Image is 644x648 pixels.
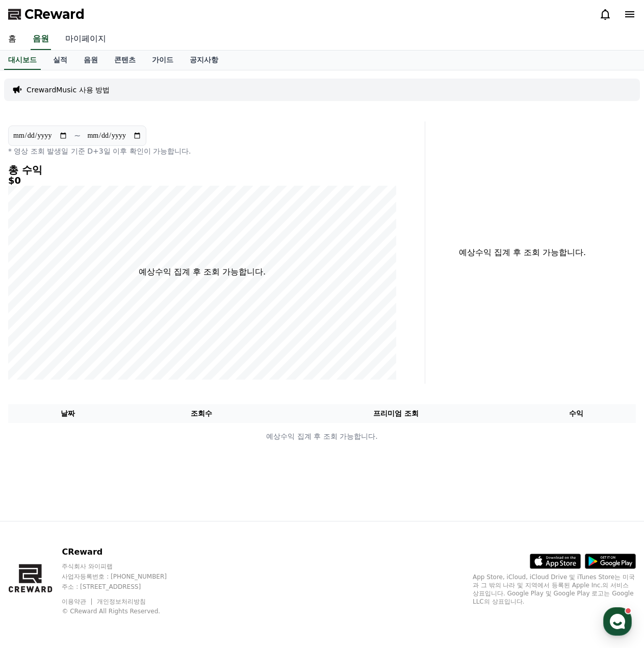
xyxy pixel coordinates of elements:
[93,339,106,347] span: 대화
[74,130,81,142] p: ~
[62,583,186,591] p: 주소 : [STREET_ADDRESS]
[158,339,170,347] span: 설정
[32,339,38,347] span: 홈
[473,573,636,606] p: App Store, iCloud, iCloud Drive 및 iTunes Store는 미국과 그 밖의 나라 및 지역에서 등록된 Apple Inc.의 서비스 상표입니다. Goo...
[144,51,182,70] a: 가이드
[62,598,94,605] a: 이용약관
[62,607,186,615] p: © CReward All Rights Reserved.
[128,404,275,423] th: 조회수
[106,51,144,70] a: 콘텐츠
[62,572,186,581] p: 사업자등록번호 : [PHONE_NUMBER]
[8,146,396,156] p: * 영상 조회 발생일 기준 D+3일 이후 확인이 가능합니다.
[31,29,51,50] a: 음원
[3,323,67,349] a: 홈
[97,598,146,605] a: 개인정보처리방침
[516,404,636,423] th: 수익
[8,6,85,22] a: CReward
[27,85,110,95] a: CrewardMusic 사용 방법
[8,164,396,176] h4: 총 수익
[182,51,226,70] a: 공지사항
[62,562,186,570] p: 주식회사 와이피랩
[132,323,196,349] a: 설정
[9,431,635,442] p: 예상수익 집계 후 조회 가능합니다.
[433,246,611,259] p: 예상수익 집계 후 조회 가능합니다.
[8,404,128,423] th: 날짜
[45,51,75,70] a: 실적
[67,323,132,349] a: 대화
[8,176,396,186] h5: $0
[57,29,114,50] a: 마이페이지
[4,51,41,70] a: 대시보드
[75,51,106,70] a: 음원
[139,266,266,278] p: 예상수익 집계 후 조회 가능합니다.
[62,546,186,558] p: CReward
[24,6,85,22] span: CReward
[275,404,517,423] th: 프리미엄 조회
